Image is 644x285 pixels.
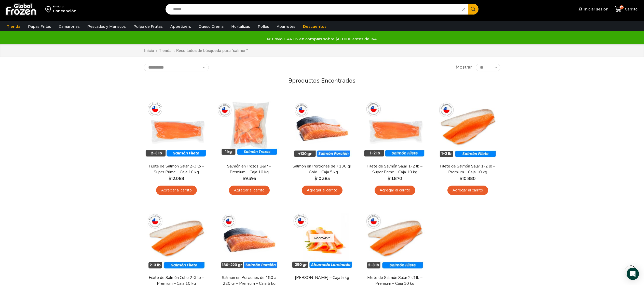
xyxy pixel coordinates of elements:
[310,234,334,242] p: Agotado
[169,176,184,181] bdi: 12.068
[53,8,76,14] div: Concepción
[293,275,351,281] a: [PERSON_NAME] – Caja 5 kg
[293,163,351,175] a: Salmón en Porciones de +130 gr – Gold – Caja 5 kg
[156,186,197,195] a: Agregar al carrito: “Filete de Salmón Salar 2-3 lb - Super Prime - Caja 10 kg”
[460,176,462,181] span: $
[289,76,292,85] span: 9
[220,163,278,175] a: Salmón en Trozos B&P – Premium – Caja 10 kg
[243,176,245,181] span: $
[131,22,165,31] a: Pulpa de Frutas
[45,5,53,14] img: address-field-icon.svg
[624,7,638,12] span: Carrito
[577,4,608,14] a: Iniciar sesión
[468,4,478,15] button: Search button
[274,22,298,31] a: Abarrotes
[56,22,82,31] a: Camarones
[388,176,390,181] span: $
[85,22,128,31] a: Pescados y Mariscos
[302,186,342,195] a: Agregar al carrito: “Salmón en Porciones de +130 gr - Gold - Caja 5 kg”
[292,76,355,85] span: productos encontrados
[144,64,209,71] select: Pedido de la tienda
[460,176,476,181] bdi: 10.880
[255,22,272,31] a: Pollos
[243,176,256,181] bdi: 9.395
[438,163,497,175] a: Filete de Salmón Salar 1-2 lb – Premium – Caja 10 kg
[620,5,624,9] span: 199
[144,48,248,54] nav: Breadcrumb
[447,186,488,195] a: Agregar al carrito: “Filete de Salmón Salar 1-2 lb – Premium - Caja 10 kg”
[375,186,415,195] a: Agregar al carrito: “Filete de Salmón Salar 1-2 lb - Super Prime - Caja 10 kg”
[159,48,172,54] a: Tienda
[456,64,472,70] span: Mostrar
[365,163,424,175] a: Filete de Salmón Salar 1-2 lb – Super Prime – Caja 10 kg
[147,163,205,175] a: Filete de Salmón Salar 2-3 lb – Super Prime – Caja 10 kg
[613,3,639,15] a: 199 Carrito
[582,7,608,12] span: Iniciar sesión
[300,22,329,31] a: Descuentos
[627,268,639,280] div: Open Intercom Messenger
[25,22,54,31] a: Papas Fritas
[196,22,226,31] a: Queso Crema
[388,176,402,181] bdi: 11.870
[168,22,194,31] a: Appetizers
[229,186,270,195] a: Agregar al carrito: “Salmón en Trozos B&P - Premium – Caja 10 kg”
[169,176,171,181] span: $
[314,176,330,181] bdi: 10.385
[176,48,248,53] h1: Resultados de búsqueda para “salmon”
[314,176,317,181] span: $
[4,22,23,31] a: Tienda
[53,5,76,8] div: Enviar a
[229,22,253,31] a: Hortalizas
[144,48,154,54] a: Inicio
